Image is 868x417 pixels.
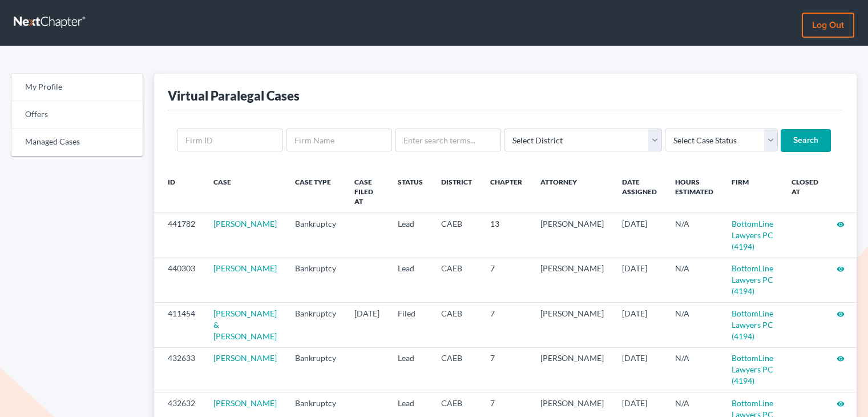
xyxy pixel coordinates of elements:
[531,258,613,302] td: [PERSON_NAME]
[613,213,666,258] td: [DATE]
[432,213,481,258] td: CAEB
[481,170,531,213] th: Chapter
[154,213,204,258] td: 441782
[168,87,300,104] div: Virtual Paralegal Cases
[837,398,845,408] a: visibility
[154,170,204,213] th: ID
[837,353,845,363] a: visibility
[732,263,773,296] a: BottomLine Lawyers PC (4194)
[204,170,286,213] th: Case
[781,129,831,152] input: Search
[666,347,722,392] td: N/A
[432,258,481,302] td: CAEB
[286,303,345,347] td: Bankruptcy
[837,263,845,273] a: visibility
[345,303,389,347] td: [DATE]
[389,213,432,258] td: Lead
[531,213,613,258] td: [PERSON_NAME]
[531,170,613,213] th: Attorney
[286,129,392,151] input: Firm Name
[613,303,666,347] td: [DATE]
[666,170,722,213] th: Hours Estimated
[732,353,773,386] a: BottomLine Lawyers PC (4194)
[389,170,432,213] th: Status
[666,213,722,258] td: N/A
[732,308,773,341] a: BottomLine Lawyers PC (4194)
[722,170,782,213] th: Firm
[837,355,845,363] i: visibility
[432,170,481,213] th: District
[666,303,722,347] td: N/A
[481,258,531,302] td: 7
[213,219,277,228] a: [PERSON_NAME]
[613,347,666,392] td: [DATE]
[481,303,531,347] td: 7
[432,303,481,347] td: CAEB
[837,265,845,273] i: visibility
[286,347,345,392] td: Bankruptcy
[613,170,666,213] th: Date Assigned
[531,347,613,392] td: [PERSON_NAME]
[613,258,666,302] td: [DATE]
[213,398,277,408] a: [PERSON_NAME]
[389,258,432,302] td: Lead
[154,303,204,347] td: 411454
[213,308,277,341] a: [PERSON_NAME] & [PERSON_NAME]
[154,347,204,392] td: 432633
[531,303,613,347] td: [PERSON_NAME]
[432,347,481,392] td: CAEB
[213,263,277,273] a: [PERSON_NAME]
[213,353,277,363] a: [PERSON_NAME]
[389,347,432,392] td: Lead
[802,13,854,38] a: Log out
[782,170,827,213] th: Closed at
[177,129,283,151] input: Firm ID
[345,170,389,213] th: Case Filed At
[286,258,345,302] td: Bankruptcy
[837,219,845,228] a: visibility
[11,101,143,129] a: Offers
[666,258,722,302] td: N/A
[837,400,845,408] i: visibility
[481,213,531,258] td: 13
[732,219,773,251] a: BottomLine Lawyers PC (4194)
[11,74,143,101] a: My Profile
[481,347,531,392] td: 7
[837,220,845,228] i: visibility
[395,129,501,151] input: Enter search terms...
[837,308,845,318] a: visibility
[286,170,345,213] th: Case Type
[837,310,845,318] i: visibility
[389,303,432,347] td: Filed
[286,213,345,258] td: Bankruptcy
[154,258,204,302] td: 440303
[11,129,143,156] a: Managed Cases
